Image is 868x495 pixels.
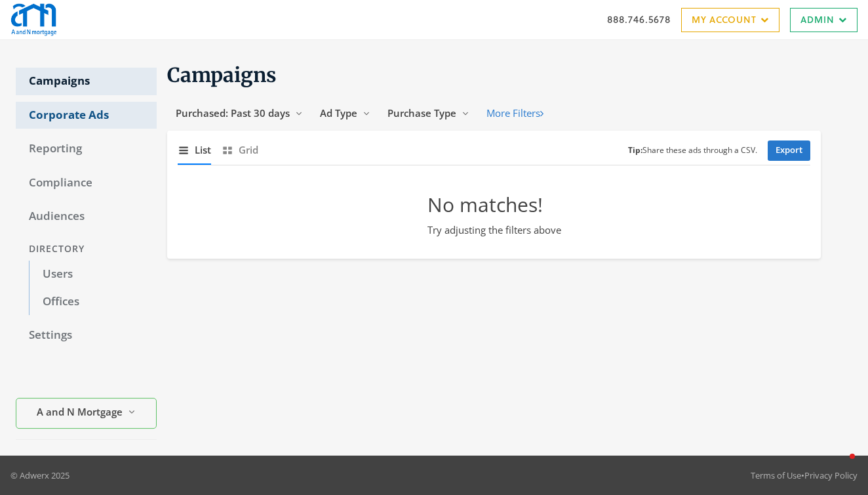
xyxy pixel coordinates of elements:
b: Tip: [628,144,642,156]
a: 888.746.5678 [607,12,671,26]
iframe: Intercom live chat [823,450,855,482]
a: Users [29,261,157,288]
a: My Account [681,8,779,32]
p: Try adjusting the filters above [427,223,561,238]
a: Reporting [16,135,157,163]
span: Purchased: Past 30 days [176,106,290,119]
button: Grid [222,136,258,164]
a: Export [768,140,810,161]
div: Directory [16,237,157,261]
span: Campaigns [167,62,277,87]
img: Adwerx [10,3,57,36]
span: Purchase Type [387,106,456,119]
button: Ad Type [311,101,379,125]
a: Audiences [16,203,157,230]
a: Terms of Use [751,469,801,481]
button: List [178,136,211,164]
button: More Filters [478,101,552,125]
a: Settings [16,322,157,349]
div: • [751,469,858,482]
span: A and N Mortgage [37,404,123,420]
span: Ad Type [320,106,357,119]
span: Grid [239,142,258,158]
p: © Adwerx 2025 [10,469,69,482]
span: List [195,142,211,158]
small: Share these ads through a CSV. [628,144,757,157]
button: A and N Mortgage [16,398,157,429]
button: Purchase Type [379,101,478,125]
a: Privacy Policy [804,469,858,481]
a: Campaigns [16,68,157,95]
h2: No matches! [427,192,561,217]
button: Purchased: Past 30 days [167,101,311,125]
a: Corporate Ads [16,102,157,129]
a: Offices [29,288,157,316]
a: Admin [790,8,858,32]
a: Compliance [16,169,157,197]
